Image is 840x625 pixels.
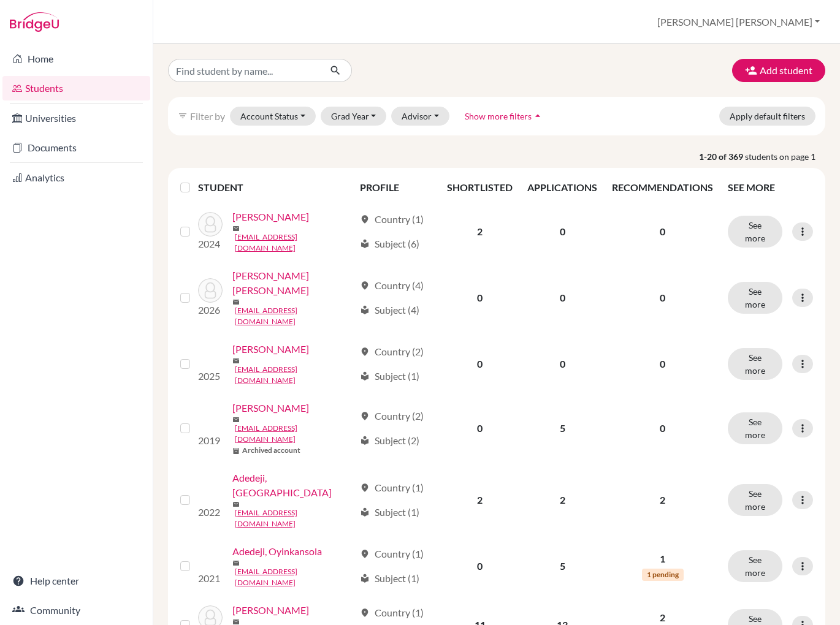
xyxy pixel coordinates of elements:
[612,357,713,371] p: 0
[520,173,605,202] th: APPLICATIONS
[745,150,825,163] span: students on page 1
[235,232,354,254] a: [EMAIL_ADDRESS][DOMAIN_NAME]
[440,463,520,537] td: 2
[360,547,424,561] div: Country (1)
[699,150,745,163] strong: 1-20 of 369
[360,571,419,586] div: Subject (1)
[235,364,354,386] a: [EMAIL_ADDRESS][DOMAIN_NAME]
[232,357,240,365] span: mail
[232,225,240,232] span: mail
[360,436,370,445] span: local_library
[360,214,370,224] span: location_on
[360,344,424,359] div: Country (2)
[198,480,223,505] img: Adedeji, Oluwatoyosi
[2,598,150,623] a: Community
[360,369,419,384] div: Subject (1)
[360,303,419,317] div: Subject (4)
[168,59,320,82] input: Find student by name...
[360,281,370,290] span: location_on
[198,369,223,384] p: 2025
[642,569,684,581] span: 1 pending
[728,282,782,314] button: See more
[2,569,150,593] a: Help center
[612,421,713,436] p: 0
[198,303,223,317] p: 2026
[440,173,520,202] th: SHORTLISTED
[353,173,440,202] th: PROFILE
[232,447,240,455] span: inventory_2
[520,393,605,463] td: 5
[360,480,424,495] div: Country (1)
[612,610,713,625] p: 2
[520,335,605,393] td: 0
[2,47,150,71] a: Home
[242,445,300,456] b: Archived account
[198,344,223,369] img: Adam, Adil
[360,411,370,421] span: location_on
[232,210,309,224] a: [PERSON_NAME]
[719,107,815,126] button: Apply default filters
[232,501,240,508] span: mail
[178,111,188,121] i: filter_list
[720,173,820,202] th: SEE MORE
[198,237,223,251] p: 2024
[440,393,520,463] td: 0
[360,605,424,620] div: Country (1)
[440,202,520,261] td: 2
[391,107,449,126] button: Advisor
[198,433,223,448] p: 2019
[520,202,605,261] td: 0
[198,278,223,303] img: Acheampong, Nana Kwame
[232,471,354,500] a: Adedeji, [GEOGRAPHIC_DATA]
[360,433,419,448] div: Subject (2)
[360,347,370,357] span: location_on
[198,173,353,202] th: STUDENT
[728,484,782,516] button: See more
[10,12,59,32] img: Bridge-U
[612,224,713,239] p: 0
[190,110,225,122] span: Filter by
[728,348,782,380] button: See more
[440,335,520,393] td: 0
[2,135,150,160] a: Documents
[360,239,370,249] span: local_library
[612,290,713,305] p: 0
[198,571,223,586] p: 2021
[198,547,223,571] img: Adedeji, Oyinkansola
[360,212,424,227] div: Country (1)
[360,305,370,315] span: local_library
[235,507,354,529] a: [EMAIL_ADDRESS][DOMAIN_NAME]
[2,76,150,100] a: Students
[232,342,309,357] a: [PERSON_NAME]
[198,409,223,433] img: Adam, Mohamed
[321,107,387,126] button: Grad Year
[235,305,354,327] a: [EMAIL_ADDRESS][DOMAIN_NAME]
[440,261,520,335] td: 0
[465,111,532,121] span: Show more filters
[360,237,419,251] div: Subject (6)
[360,549,370,559] span: location_on
[232,603,309,618] a: [PERSON_NAME]
[360,505,419,520] div: Subject (1)
[232,416,240,423] span: mail
[532,110,544,122] i: arrow_drop_up
[235,566,354,588] a: [EMAIL_ADDRESS][DOMAIN_NAME]
[652,10,825,34] button: [PERSON_NAME] [PERSON_NAME]
[198,505,223,520] p: 2022
[612,551,713,566] p: 1
[360,574,370,583] span: local_library
[612,493,713,507] p: 2
[360,278,424,293] div: Country (4)
[235,423,354,445] a: [EMAIL_ADDRESS][DOMAIN_NAME]
[232,268,354,298] a: [PERSON_NAME] [PERSON_NAME]
[360,608,370,618] span: location_on
[232,559,240,567] span: mail
[360,409,424,423] div: Country (2)
[232,401,309,415] a: [PERSON_NAME]
[232,298,240,306] span: mail
[605,173,720,202] th: RECOMMENDATIONS
[360,483,370,493] span: location_on
[230,107,316,126] button: Account Status
[454,107,554,126] button: Show more filtersarrow_drop_up
[520,261,605,335] td: 0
